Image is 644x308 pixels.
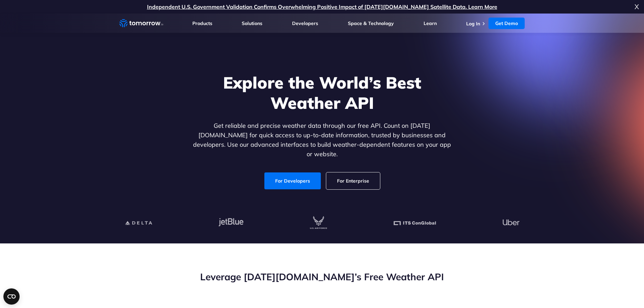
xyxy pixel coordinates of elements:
a: Products [192,20,212,26]
a: Independent U.S. Government Validation Confirms Overwhelming Positive Impact of [DATE][DOMAIN_NAM... [147,3,497,10]
a: Log In [466,21,480,27]
a: For Developers [264,172,321,189]
h1: Explore the World’s Best Weather API [192,72,453,113]
button: Open CMP widget [3,288,20,305]
a: Solutions [242,20,262,26]
a: Developers [292,20,318,26]
a: Space & Technology [348,20,394,26]
a: For Enterprise [326,172,380,189]
a: Get Demo [488,18,525,29]
p: Get reliable and precise weather data through our free API. Count on [DATE][DOMAIN_NAME] for quic... [192,121,453,159]
a: Learn [424,20,437,26]
a: Home link [119,18,163,28]
h2: Leverage [DATE][DOMAIN_NAME]’s Free Weather API [119,270,525,283]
